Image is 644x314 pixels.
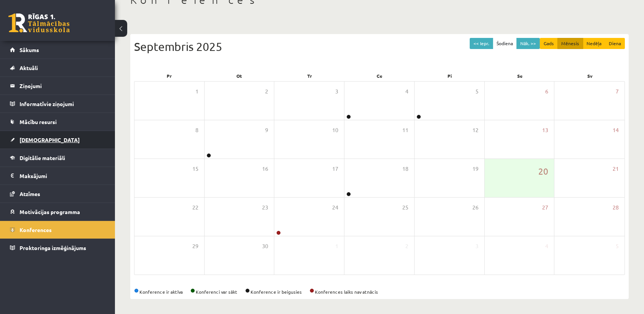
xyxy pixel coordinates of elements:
[613,203,619,212] span: 28
[195,87,198,96] span: 1
[262,203,268,212] span: 23
[557,38,583,49] button: Mēnesis
[262,242,268,250] span: 30
[540,38,558,49] button: Gads
[20,208,80,215] span: Motivācijas programma
[262,165,268,173] span: 16
[192,203,198,212] span: 22
[542,203,548,212] span: 27
[402,126,408,134] span: 11
[516,38,540,49] button: Nāk. >>
[192,242,198,250] span: 29
[344,70,415,81] div: Ce
[472,165,478,173] span: 19
[545,87,548,96] span: 6
[204,70,274,81] div: Ot
[475,242,478,250] span: 3
[265,126,268,134] span: 9
[332,165,338,173] span: 17
[20,118,57,125] span: Mācību resursi
[10,95,105,113] a: Informatīvie ziņojumi
[405,242,408,250] span: 2
[10,77,105,95] a: Ziņojumi
[10,167,105,185] a: Maksājumi
[20,95,105,113] legend: Informatīvie ziņojumi
[20,190,40,197] span: Atzīmes
[10,59,105,77] a: Aktuāli
[605,38,625,49] button: Diena
[545,242,548,250] span: 4
[134,288,625,295] div: Konference ir aktīva Konferenci var sākt Konference ir beigusies Konferences laiks nav atnācis
[335,87,338,96] span: 3
[20,46,39,53] span: Sākums
[472,126,478,134] span: 12
[20,64,38,71] span: Aktuāli
[20,154,65,161] span: Digitālie materiāli
[332,203,338,212] span: 24
[335,242,338,250] span: 1
[20,226,52,233] span: Konferences
[470,38,493,49] button: << Iepr.
[20,136,80,143] span: [DEMOGRAPHIC_DATA]
[538,165,548,178] span: 20
[10,113,105,131] a: Mācību resursi
[616,242,619,250] span: 5
[192,165,198,173] span: 15
[405,87,408,96] span: 4
[555,70,625,81] div: Sv
[415,70,485,81] div: Pi
[402,165,408,173] span: 18
[332,126,338,134] span: 10
[10,185,105,203] a: Atzīmes
[613,126,619,134] span: 14
[485,70,555,81] div: Se
[613,165,619,173] span: 21
[472,203,478,212] span: 26
[493,38,517,49] button: Šodiena
[20,77,105,95] legend: Ziņojumi
[20,244,86,251] span: Proktoringa izmēģinājums
[265,87,268,96] span: 2
[10,239,105,257] a: Proktoringa izmēģinājums
[10,203,105,221] a: Motivācijas programma
[20,167,105,185] legend: Maksājumi
[274,70,344,81] div: Tr
[10,149,105,167] a: Digitālie materiāli
[542,126,548,134] span: 13
[10,131,105,149] a: [DEMOGRAPHIC_DATA]
[616,87,619,96] span: 7
[134,38,625,55] div: Septembris 2025
[402,203,408,212] span: 25
[475,87,478,96] span: 5
[10,221,105,239] a: Konferences
[583,38,605,49] button: Nedēļa
[134,70,204,81] div: Pr
[10,41,105,59] a: Sākums
[195,126,198,134] span: 8
[8,13,70,33] a: Rīgas 1. Tālmācības vidusskola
